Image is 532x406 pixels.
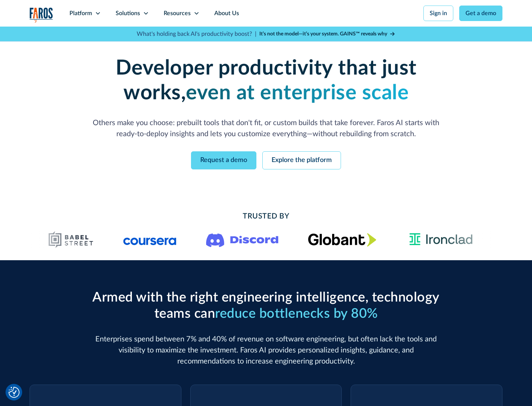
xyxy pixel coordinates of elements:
strong: Developer productivity that just works, [116,58,417,103]
a: Explore the platform [262,151,341,169]
a: Request a demo [191,151,256,169]
p: What's holding back AI's productivity boost? | [137,30,256,38]
button: Cookie Settings [8,387,20,398]
div: Platform [69,9,92,18]
h2: Trusted By [89,211,443,222]
img: Revisit consent button [8,387,20,398]
span: reduce bottlenecks by 80% [215,307,378,320]
p: Others make you choose: prebuilt tools that don't fit, or custom builds that take forever. Faros ... [89,117,443,140]
a: Get a demo [459,6,502,21]
h2: Armed with the right engineering intelligence, technology teams can [89,290,443,321]
strong: It’s not the model—it’s your system. GAINS™ reveals why [259,31,387,37]
a: Sign in [423,6,453,21]
img: Logo of the analytics and reporting company Faros. [30,7,53,23]
strong: even at enterprise scale [186,83,409,103]
img: Logo of the communication platform Discord. [206,232,279,247]
a: home [30,7,53,23]
img: Globant's logo [308,233,376,247]
div: Solutions [116,9,140,18]
img: Babel Street logo png [48,231,94,248]
p: Enterprises spend between 7% and 40% of revenue on software engineering, but often lack the tools... [89,334,443,367]
div: Resources [164,9,191,18]
img: Ironclad Logo [406,231,476,248]
img: Logo of the online learning platform Coursera. [123,234,177,245]
a: It’s not the model—it’s your system. GAINS™ reveals why [259,30,395,38]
